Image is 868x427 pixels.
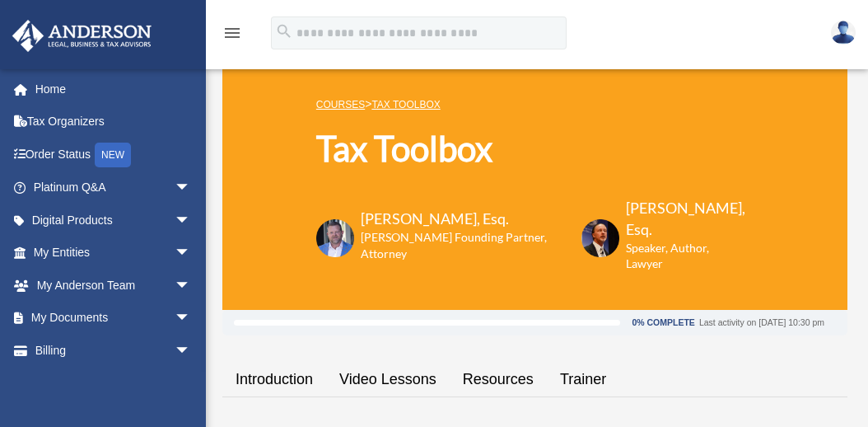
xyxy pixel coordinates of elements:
a: My Anderson Teamarrow_drop_down [12,269,216,302]
a: Video Lessons [326,356,450,403]
div: Last activity on [DATE] 10:30 pm [699,318,824,327]
img: User Pic [831,21,856,45]
h6: [PERSON_NAME] Founding Partner, Attorney [361,229,561,261]
a: My Documentsarrow_drop_down [12,302,216,335]
a: COURSES [316,99,365,110]
h3: [PERSON_NAME], Esq. [626,198,754,239]
a: Platinum Q&Aarrow_drop_down [12,171,216,204]
span: arrow_drop_down [175,204,208,237]
span: arrow_drop_down [175,334,208,368]
p: > [316,94,754,115]
i: menu [222,23,242,43]
a: Introduction [222,356,326,403]
h1: Tax Toolbox [316,124,754,173]
a: Trainer [547,356,619,403]
h3: [PERSON_NAME], Esq. [361,209,561,229]
span: arrow_drop_down [175,171,208,205]
img: Toby-circle-head.png [316,219,354,257]
a: menu [222,29,242,43]
a: Video Training [12,367,216,400]
a: Tax Organizers [12,106,216,138]
span: arrow_drop_down [175,302,208,335]
img: Anderson Advisors Platinum Portal [7,20,156,52]
div: 0% Complete [632,318,694,327]
h6: Speaker, Author, Lawyer [626,240,733,272]
a: Home [12,73,216,106]
a: Tax Toolbox [371,99,440,110]
a: Digital Productsarrow_drop_down [12,204,216,237]
span: arrow_drop_down [175,237,208,270]
a: Order StatusNEW [12,138,216,171]
a: My Entitiesarrow_drop_down [12,237,216,270]
img: Scott-Estill-Headshot.png [581,219,619,257]
a: Billingarrow_drop_down [12,334,216,367]
span: arrow_drop_down [175,269,208,303]
i: search [275,22,293,40]
a: Resources [450,356,547,403]
div: NEW [95,143,131,167]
